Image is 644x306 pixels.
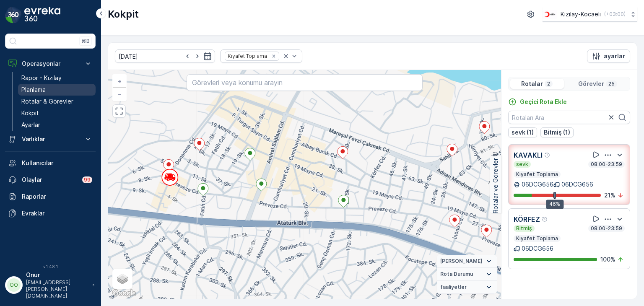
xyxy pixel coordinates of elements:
[521,80,543,88] p: Rotalar
[508,98,567,106] a: Geçici Rota Ekle
[514,214,540,224] p: KÖRFEZ
[520,98,567,106] p: Geçici Rota Ekle
[22,192,92,201] p: Raporlar
[269,53,278,60] div: Remove Kıyafet Toplama
[187,74,422,91] input: Görevleri veya konumu arayın
[22,209,92,218] p: Evraklar
[544,152,551,158] div: Yardım Araç İkonu
[22,159,92,167] p: Kullanıcılar
[5,271,96,299] button: OOOnur[EMAIL_ADDRESS][PERSON_NAME][DOMAIN_NAME]
[113,270,132,288] a: Layers
[437,255,497,268] summary: [PERSON_NAME]
[18,119,96,131] a: Ayarlar
[110,288,138,299] a: Bu bölgeyi Google Haritalar'da açın (yeni pencerede açılır)
[22,176,77,184] p: Olaylar
[5,205,96,222] a: Evraklar
[540,127,574,137] button: Bitmiş (1)
[113,75,126,88] a: Yakınlaştır
[110,288,138,299] img: Google
[437,281,497,294] summary: faaliyetler
[491,158,500,213] p: Rotalar ve Görevler
[561,180,593,189] p: 06DCG656
[5,55,96,72] button: Operasyonlar
[5,171,96,188] a: Olaylar99
[26,271,88,279] p: Onur
[21,109,39,117] p: Kokpit
[437,268,497,281] summary: Rota Durumu
[515,235,559,242] p: Kıyafet Toplama
[7,278,21,292] div: OO
[440,258,483,265] span: [PERSON_NAME]
[118,90,122,97] span: −
[508,111,630,124] input: Rotaları Ara
[514,150,543,160] p: KAVAKLI
[590,161,623,168] p: 08:00-23:59
[508,127,537,137] button: sevk (1)
[590,225,623,232] p: 08:00-23:59
[5,7,22,23] img: logo
[544,128,570,137] p: Bitmiş (1)
[578,80,604,88] p: Görevler
[84,176,91,183] p: 99
[542,216,548,223] div: Yardım Araç İkonu
[22,135,79,143] p: Varlıklar
[515,225,533,232] p: Bitmiş
[118,78,122,85] span: +
[522,244,553,253] p: 06DCG656
[115,49,215,63] input: dd/mm/yyyy
[604,11,626,18] p: ( +03:00 )
[225,52,268,60] div: Kıyafet Toplama
[543,10,557,19] img: k%C4%B1z%C4%B1lay_0jL9uU1.png
[608,80,615,87] p: 25
[5,264,96,269] span: v 1.48.1
[21,97,73,106] p: Rotalar & Görevler
[113,88,126,100] a: Uzaklaştır
[18,96,96,107] a: Rotalar & Görevler
[21,74,62,82] p: Rapor - Kızılay
[546,80,551,87] p: 2
[561,10,601,18] p: Kızılay-Kocaeli
[26,279,88,299] p: [EMAIL_ADDRESS][PERSON_NAME][DOMAIN_NAME]
[5,131,96,148] button: Varlıklar
[515,161,529,168] p: sevk
[512,128,534,137] p: sevk (1)
[81,38,90,44] p: ⌘B
[604,52,625,60] p: ayarlar
[18,72,96,84] a: Rapor - Kızılay
[18,107,96,119] a: Kokpit
[5,155,96,171] a: Kullanıcılar
[600,255,615,264] p: 100 %
[587,49,630,63] button: ayarlar
[440,271,473,277] span: Rota Durumu
[24,7,60,23] img: logo_dark-DEwI_e13.png
[5,188,96,205] a: Raporlar
[522,180,553,189] p: 06DCG656
[515,171,559,178] p: Kıyafet Toplama
[22,60,79,68] p: Operasyonlar
[18,84,96,96] a: Planlama
[440,284,467,290] span: faaliyetler
[546,200,563,209] div: 46%
[604,191,615,200] p: 21 %
[21,121,40,129] p: Ayarlar
[108,8,139,21] p: Kokpit
[21,86,46,94] p: Planlama
[543,7,637,22] button: Kızılay-Kocaeli(+03:00)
